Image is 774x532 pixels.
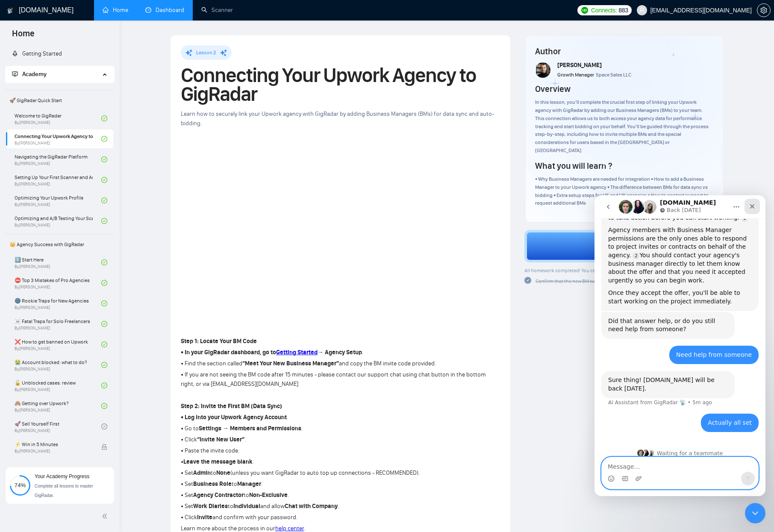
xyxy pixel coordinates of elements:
[7,117,140,144] div: Did that answer help, or do you still need help from someone?
[757,3,771,17] button: setting
[15,212,101,230] a: Optimizing and A/B Testing Your Scanner for Better ResultsBy[PERSON_NAME]
[15,109,101,128] a: Welcome to GigRadarBy[PERSON_NAME]
[596,72,631,78] span: Space Sales LLC
[197,514,212,521] strong: Invite
[524,230,724,262] button: Next
[5,45,114,62] li: Getting Started
[181,513,500,522] p: • Click and confirm with your password.
[199,425,301,432] strong: Settings → Members and Permissions
[12,50,62,57] a: rocketGetting Started
[27,280,34,287] button: Gif picker
[9,254,162,261] div: Waiting for a teammate
[101,423,107,429] span: check-circle
[145,6,184,14] a: dashboardDashboard
[14,205,118,210] div: AI Assistant from GigRadar 📡 • 5m ago
[639,7,645,13] span: user
[594,195,765,496] iframe: Intercom live chat
[745,503,765,523] iframe: Intercom live chat
[285,503,338,510] strong: Chat with Company
[591,6,617,15] span: Connects:
[101,444,107,450] span: lock
[181,435,500,444] p: • Click .
[147,20,153,26] a: Source reference 131069979:
[101,218,107,224] span: check-circle
[15,440,93,449] span: ⚡ Win in 5 Minutes
[196,50,216,56] span: Lesson 2
[181,424,500,433] p: • Go to .
[10,482,30,488] span: 74%
[15,449,93,454] span: By [PERSON_NAME]
[181,66,500,103] h1: Connecting Your Upwork Agency to GigRadar
[75,150,164,169] div: Need help from someone
[15,376,101,395] a: 🔓 Unblocked cases: reviewBy[PERSON_NAME]
[101,177,107,183] span: check-circle
[101,259,107,265] span: check-circle
[7,117,164,150] div: AI Assistant from GigRadar 📡 says…
[7,218,164,247] div: hello@devinthebox.com says…
[524,277,531,284] span: check-circle
[7,176,164,218] div: AI Assistant from GigRadar 📡 says…
[193,491,244,499] strong: Agency Contractor
[12,71,47,78] span: Academy
[15,150,101,169] a: Navigating the GigRadar PlatformBy[PERSON_NAME]
[181,359,500,368] p: • Find the section called and copy the BM invite code provided.
[216,469,230,476] strong: None
[181,457,500,467] p: • .
[181,479,500,489] p: • Set to .
[101,382,107,388] span: check-circle
[12,71,18,77] span: fund-projection-screen
[193,503,228,510] strong: Work Diaries
[181,370,500,389] p: • If you are not seeing the BM code after 15 minutes - please contact our support chat using chat...
[101,341,107,347] span: check-circle
[237,480,261,488] strong: Manager
[557,72,594,78] span: Growth Manager
[181,110,494,127] span: Learn how to securely link your Upwork agency with GigRadar by adding Business Managers (BMs) for...
[15,170,101,189] a: Setting Up Your First Scanner and Auto-BidderBy[PERSON_NAME]
[101,156,107,162] span: check-circle
[618,6,628,15] span: 883
[181,403,282,410] strong: Step 2: Invite the First BM (Data Sync)
[15,356,101,374] a: 😭 Account blocked: what to do?By[PERSON_NAME]
[15,129,101,148] a: Connecting Your Upwork Agency to GigRadarBy[PERSON_NAME]
[38,57,45,64] a: Source reference 131070420:
[535,45,713,57] h4: Author
[757,7,770,14] span: setting
[101,362,107,368] span: check-circle
[15,417,101,436] a: 🚀 Sell Yourself FirstBy[PERSON_NAME]
[13,280,20,287] button: Emoji picker
[14,122,133,138] div: Did that answer help, or do you still need help from someone?
[43,254,50,261] img: Profile image for Oleksandr
[233,503,260,510] strong: Individual
[201,6,233,14] a: searchScanner
[7,4,13,18] img: logo
[14,31,157,89] div: Agency members with Business Manager permissions are the only ones able to respond to project inv...
[53,254,60,261] img: Profile image for Mariia
[41,280,47,287] button: Upload attachment
[524,267,659,273] span: All homework completed! You can proceed to the next lesson:
[181,446,500,456] p: • Paste the invite code.
[35,473,89,479] span: Your Academy Progress
[106,218,164,237] div: Actually all set
[6,92,113,109] span: 🚀 GigRadar Quick Start
[7,176,140,203] div: Sure thing! [DOMAIN_NAME] will be back [DATE].AI Assistant from GigRadar 📡 • 5m ago
[101,403,107,409] span: check-circle
[181,338,257,345] strong: Step 1: Locate Your BM Code
[535,83,571,95] h4: Overview
[581,7,588,14] img: upwork-logo.png
[197,436,244,443] strong: “Invite New User”
[557,62,602,69] span: [PERSON_NAME]
[535,160,612,172] h4: What you will learn ?
[536,278,715,284] span: Confirm that the new BM was added to your GigRadar account and Upwork agency
[181,502,500,511] p: • Set to and allow .
[275,525,304,532] a: help center
[5,27,41,45] span: Home
[101,300,107,306] span: check-circle
[15,294,101,313] a: 🌚 Rookie Traps for New AgenciesBy[PERSON_NAME]
[147,276,160,290] button: Send a message…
